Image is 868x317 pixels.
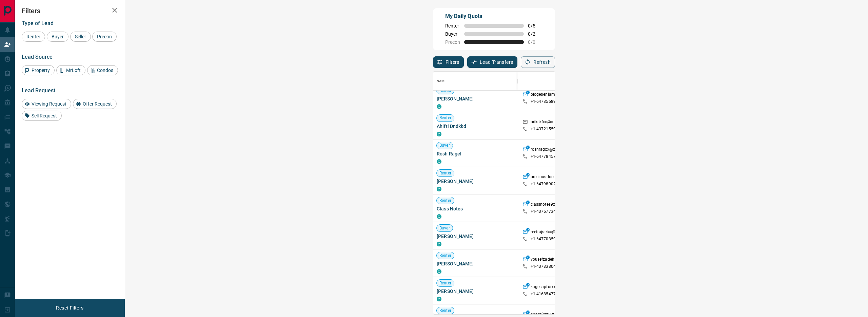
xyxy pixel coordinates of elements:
[437,123,516,130] span: Ahifti Dndkkd
[437,198,454,204] span: Renter
[437,132,441,136] div: condos.ca
[22,7,118,15] h2: Filters
[531,236,560,242] p: +1- 64770359xx
[467,56,518,68] button: Lead Transfers
[52,302,88,314] button: Reset Filters
[528,23,543,29] span: 0 / 5
[29,68,52,73] span: Property
[528,31,543,37] span: 0 / 2
[437,269,441,274] div: condos.ca
[22,65,55,75] div: Property
[22,20,54,26] span: Type of Lead
[531,119,553,126] p: bdkskfxx@x
[531,154,560,160] p: +1- 64778457xx
[22,99,71,109] div: Viewing Request
[29,101,69,107] span: Viewing Request
[22,54,53,60] span: Lead Source
[445,23,460,29] span: Renter
[531,209,560,215] p: +1- 43757734xx
[437,214,441,219] div: condos.ca
[47,32,68,42] div: Buyer
[521,56,555,68] button: Refresh
[531,229,558,236] p: reetrajsetxx@x
[437,187,441,191] div: condos.ca
[531,202,563,209] p: classnotes9xx@x
[24,34,43,39] span: Renter
[22,87,55,94] span: Lead Request
[22,32,45,42] div: Renter
[433,72,519,91] div: Name
[531,257,568,264] p: yousefzadehalxx@x
[437,288,516,295] span: [PERSON_NAME]
[437,225,453,231] span: Buyer
[437,297,441,301] div: condos.ca
[95,68,116,73] span: Condos
[437,253,454,259] span: Renter
[437,72,447,91] div: Name
[437,205,516,212] span: Class Notes
[22,111,62,121] div: Sell Request
[73,34,88,39] span: Seller
[437,280,454,286] span: Renter
[80,101,114,107] span: Offer Request
[437,115,454,121] span: Renter
[29,113,59,118] span: Sell Request
[531,284,562,291] p: kagecapturxx@x
[433,56,464,68] button: Filters
[56,65,85,75] div: MrLoft
[437,170,454,176] span: Renter
[445,31,460,37] span: Buyer
[437,88,454,93] span: Renter
[64,68,83,73] span: MrLoft
[445,12,543,20] p: My Daily Quota
[437,242,441,246] div: condos.ca
[92,32,117,42] div: Precon
[437,104,441,109] div: condos.ca
[531,264,560,269] p: +1- 43783804xx
[531,291,560,297] p: +1- 41685477xx
[49,34,66,39] span: Buyer
[531,99,560,105] p: +1- 64785589xx
[95,34,114,39] span: Precon
[437,150,516,157] span: Rosh Ragel
[531,92,573,99] p: ologebenjamin20xx@x
[437,308,454,314] span: Renter
[528,39,543,45] span: 0 / 0
[437,233,516,240] span: [PERSON_NAME]
[73,99,117,109] div: Offer Request
[531,147,555,154] p: roshragxx@x
[437,95,516,102] span: [PERSON_NAME]
[437,260,516,267] span: [PERSON_NAME]
[531,174,574,181] p: preciousdosunmuxx@x
[437,143,453,148] span: Buyer
[531,126,560,132] p: +1- 43721559xx
[531,181,560,187] p: +1- 64798902xx
[437,159,441,164] div: condos.ca
[437,178,516,185] span: [PERSON_NAME]
[445,39,460,45] span: Precon
[87,65,118,75] div: Condos
[70,32,91,42] div: Seller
